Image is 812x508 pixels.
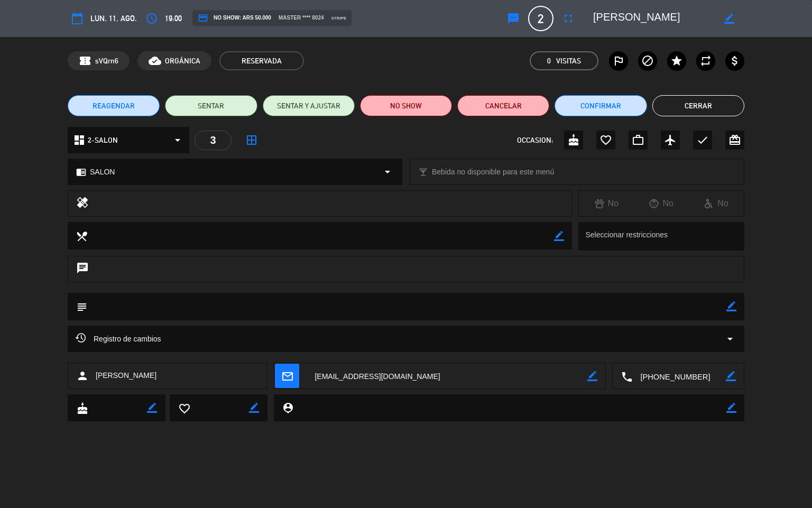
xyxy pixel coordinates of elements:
[418,167,428,177] i: local_bar
[432,166,554,178] span: Bebida no disponible para este menú
[587,371,597,381] i: border_color
[76,196,89,211] i: healing
[282,402,293,413] i: person_pin
[245,134,258,146] i: border_all
[145,12,158,25] i: access_time
[457,95,549,116] button: Cancelar
[547,55,551,67] span: 0
[195,131,232,150] div: 3
[71,12,84,25] i: calendar_today
[724,332,736,345] i: arrow_drop_down
[360,95,452,116] button: NO SHOW
[281,370,293,382] i: mail_outline
[76,230,87,242] i: local_dining
[555,95,647,116] button: Confirmar
[632,134,644,146] i: work_outline
[90,166,115,178] span: SALON
[76,167,86,177] i: chrome_reader_mode
[96,370,156,382] span: [PERSON_NAME]
[670,54,683,67] i: star
[634,197,689,210] div: No
[90,12,137,25] span: lun. 11, ago.
[178,402,190,414] i: favorite_border
[249,403,259,413] i: border_color
[198,13,271,23] span: NO SHOW: ARS 50.000
[696,134,709,146] i: check
[554,231,564,241] i: border_color
[76,262,89,276] i: chat
[198,13,208,23] i: credit_card
[726,301,736,311] i: border_color
[728,134,741,146] i: card_giftcard
[219,51,304,70] span: RESERVADA
[507,12,520,25] i: sms
[621,371,632,382] i: local_phone
[599,134,612,146] i: favorite_border
[579,197,634,210] div: No
[165,12,182,25] span: 19:00
[728,54,741,67] i: attach_money
[147,403,157,413] i: border_color
[73,134,86,146] i: dashboard
[95,55,118,67] span: sVQrn6
[149,54,161,67] i: cloud_done
[165,95,257,116] button: SENTAR
[641,54,654,67] i: block
[381,165,394,178] i: arrow_drop_down
[726,371,736,381] i: border_color
[612,54,625,67] i: outlined_flag
[76,402,88,414] i: cake
[556,55,581,67] em: Visitas
[76,332,161,345] span: Registro de cambios
[724,14,734,24] i: border_color
[517,134,553,146] span: OCCASION:
[331,15,347,22] span: stripe
[76,301,87,312] i: subject
[699,54,712,67] i: repeat
[79,54,91,67] span: confirmation_number
[664,134,677,146] i: airplanemode_active
[567,134,580,146] i: cake
[528,6,553,31] span: 2
[165,55,200,67] span: ORGÁNICA
[689,197,744,210] div: No
[76,370,89,382] i: person
[562,12,575,25] i: fullscreen
[726,403,736,413] i: border_color
[171,134,184,146] i: arrow_drop_down
[263,95,355,116] button: SENTAR Y AJUSTAR
[88,134,118,146] span: 2-SALON
[93,100,135,112] span: REAGENDAR
[652,95,744,116] button: Cerrar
